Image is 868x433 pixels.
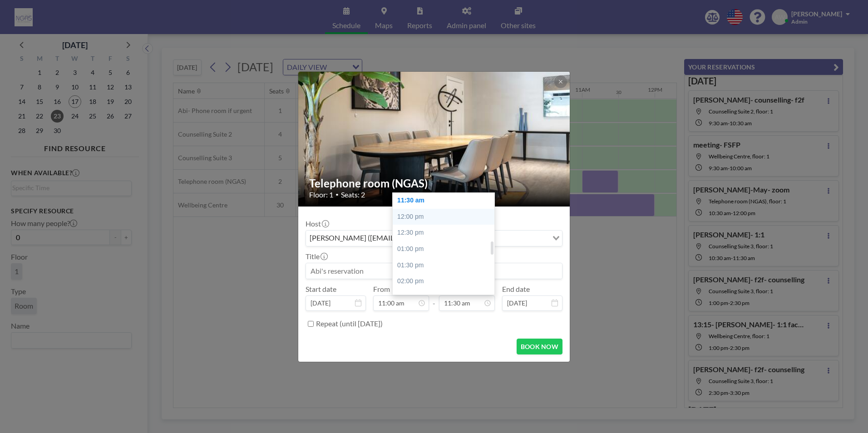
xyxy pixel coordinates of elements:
[306,263,562,279] input: Abi's reservation
[308,232,494,244] span: [PERSON_NAME] ([EMAIL_ADDRESS][DOMAIN_NAME])
[393,209,499,225] div: 12:00 pm
[517,339,562,354] button: BOOK NOW
[306,285,336,294] label: Start date
[393,225,499,241] div: 12:30 pm
[309,190,333,199] span: Floor: 1
[306,219,328,228] label: Host
[393,273,499,290] div: 02:00 pm
[495,232,547,244] input: Search for option
[306,231,562,246] div: Search for option
[393,290,499,306] div: 02:30 pm
[502,285,530,294] label: End date
[433,288,435,308] span: -
[306,252,327,261] label: Title
[341,190,365,199] span: Seats: 2
[309,177,560,190] h2: Telephone room (NGAS)
[298,48,571,230] img: 537.jpg
[335,191,339,198] span: •
[316,319,383,328] label: Repeat (until [DATE])
[393,257,499,274] div: 01:30 pm
[373,285,390,294] label: From
[393,241,499,257] div: 01:00 pm
[393,192,499,209] div: 11:30 am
